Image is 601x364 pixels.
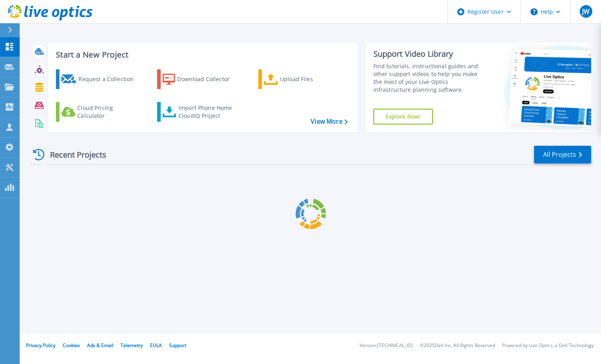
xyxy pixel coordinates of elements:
li: Version: [TECHNICAL_ID] [360,343,413,348]
a: Support [169,342,186,349]
li: © 2025 Dell Inc. All Rights Reserved [420,343,495,348]
div: Request a Collection [78,71,141,87]
a: Upload Files [258,69,346,89]
div: Import Phone Home CloudIQ Project [178,104,240,120]
a: All Projects [534,146,591,163]
div: Support Video Library [373,49,487,59]
div: Download Collector [177,71,240,87]
div: Find tutorials, instructional guides and other support videos to help you make the most of your L... [373,62,487,94]
a: Request a Collection [56,69,144,89]
div: Upload Files [280,71,343,87]
span: JW [582,8,590,15]
div: Cloud Pricing Calculator [77,104,140,120]
a: Explore Now! [373,109,433,124]
a: Cloud Pricing Calculator [56,102,144,122]
a: Telemetry [121,342,143,349]
a: Ads & Email [87,342,113,349]
li: Powered by Live Optics, a Dell Technology [502,343,594,348]
h3: Start a New Project [56,50,347,59]
a: EULA [150,342,162,349]
a: Cookies [63,342,80,349]
a: Privacy Policy [26,342,56,349]
a: View More [311,118,347,125]
a: Download Collector [157,69,245,89]
div: Recent Projects [30,145,117,164]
